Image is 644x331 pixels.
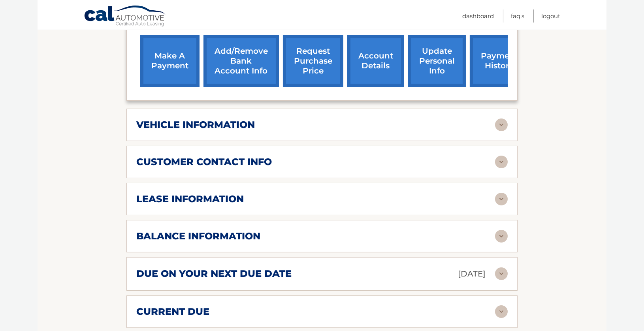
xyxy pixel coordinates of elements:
[347,35,404,87] a: account details
[495,118,508,131] img: accordion-rest.svg
[136,156,272,168] h2: customer contact info
[136,230,260,242] h2: balance information
[495,267,508,280] img: accordion-rest.svg
[136,119,255,131] h2: vehicle information
[203,35,279,87] a: Add/Remove bank account info
[541,9,560,23] a: Logout
[511,9,524,23] a: FAQ's
[495,230,508,243] img: accordion-rest.svg
[470,35,529,87] a: payment history
[408,35,466,87] a: update personal info
[283,35,343,87] a: request purchase price
[462,9,494,23] a: Dashboard
[136,306,209,318] h2: current due
[495,156,508,168] img: accordion-rest.svg
[136,193,244,205] h2: lease information
[458,267,486,281] p: [DATE]
[140,35,200,87] a: make a payment
[495,193,508,205] img: accordion-rest.svg
[136,268,292,280] h2: due on your next due date
[84,5,167,28] a: Cal Automotive
[495,305,508,318] img: accordion-rest.svg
